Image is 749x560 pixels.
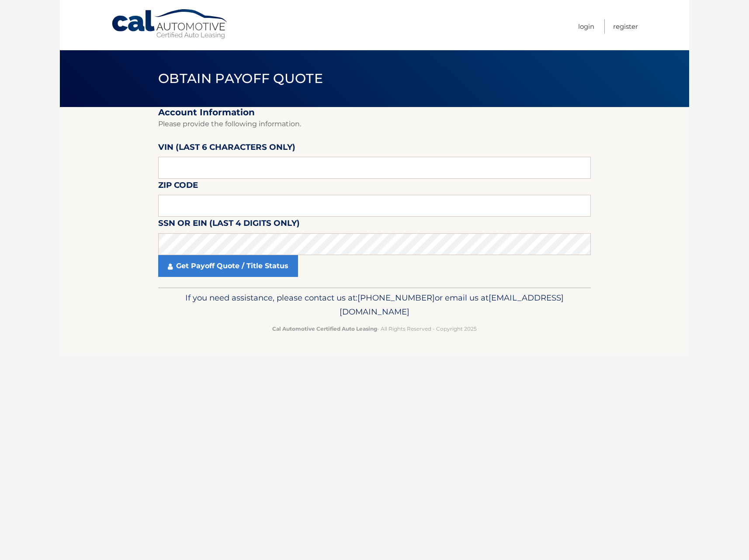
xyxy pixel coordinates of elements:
label: SSN or EIN (last 4 digits only) [158,217,300,233]
span: Obtain Payoff Quote [158,70,323,86]
label: VIN (last 6 characters only) [158,141,295,157]
strong: Cal Automotive Certified Auto Leasing [272,325,377,332]
a: Cal Automotive [111,9,229,40]
label: Zip Code [158,179,198,195]
p: - All Rights Reserved - Copyright 2025 [164,324,585,333]
p: Please provide the following information. [158,118,591,130]
p: If you need assistance, please contact us at: or email us at [164,291,585,319]
a: Register [613,19,638,34]
a: Get Payoff Quote / Title Status [158,255,298,277]
span: [PHONE_NUMBER] [357,293,435,303]
h2: Account Information [158,107,591,118]
a: Login [578,19,594,34]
